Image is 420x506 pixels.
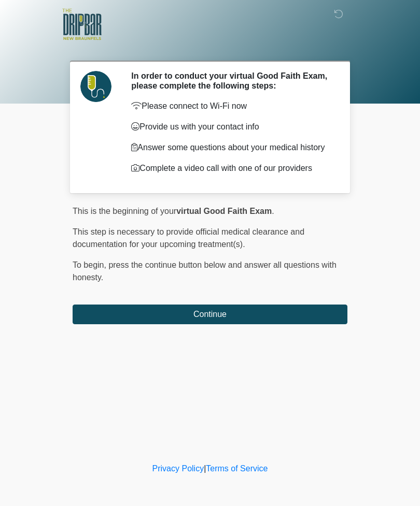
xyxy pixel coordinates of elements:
[131,162,332,175] p: Complete a video call with one of our providers
[176,207,272,215] strong: virtual Good Faith Exam
[204,464,206,473] a: |
[152,464,204,473] a: Privacy Policy
[80,71,111,102] img: Agent Avatar
[131,141,332,154] p: Answer some questions about your medical history
[73,261,337,282] span: press the continue button below and answer all questions with honesty.
[272,207,274,215] span: .
[73,261,108,269] span: To begin,
[131,121,332,133] p: Provide us with your contact info
[73,227,304,249] span: This step is necessary to provide official medical clearance and documentation for your upcoming ...
[73,305,347,324] button: Continue
[131,71,332,91] h2: In order to conduct your virtual Good Faith Exam, please complete the following steps:
[73,207,176,215] span: This is the beginning of your
[62,8,102,41] img: The DRIPBaR - New Braunfels Logo
[206,464,268,473] a: Terms of Service
[131,100,332,112] p: Please connect to Wi-Fi now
